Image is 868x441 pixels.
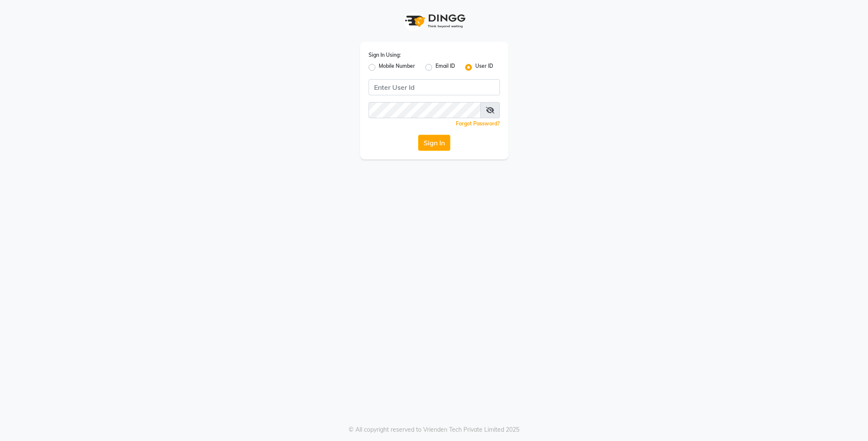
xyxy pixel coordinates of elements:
label: User ID [475,62,493,72]
img: logo1.svg [400,8,468,33]
input: Username [369,79,500,95]
a: Forgot Password? [456,120,500,127]
input: Username [369,102,481,118]
button: Sign In [418,135,450,151]
label: Email ID [435,62,455,72]
label: Sign In Using: [369,51,401,59]
label: Mobile Number [379,62,415,72]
